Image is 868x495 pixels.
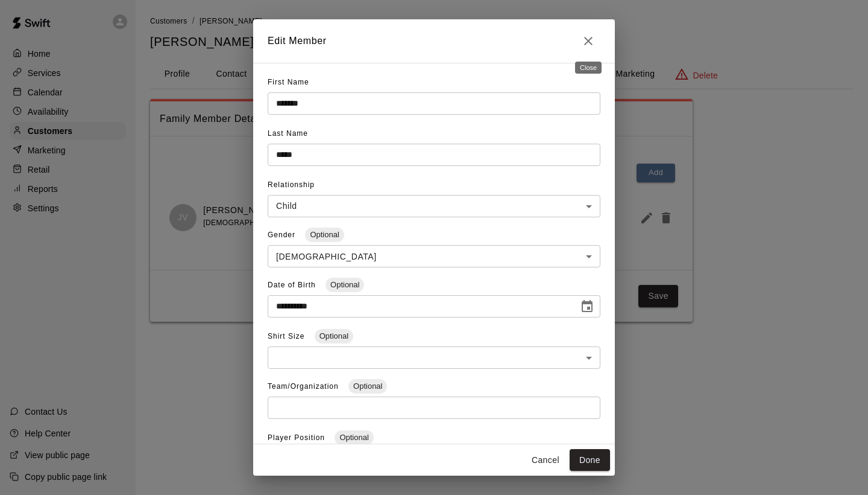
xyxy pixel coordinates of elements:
div: Close [575,62,602,74]
span: Date of Birth [268,281,318,289]
h2: Edit Member [253,19,615,63]
button: Done [570,449,610,471]
span: Relationship [268,180,315,189]
span: Optional [315,331,353,340]
span: Last Name [268,129,308,138]
span: Team/Organization [268,382,341,391]
span: Optional [305,230,344,239]
button: Choose date, selected date is Feb 7, 2008 [575,295,599,319]
button: Cancel [526,449,565,471]
span: Optional [348,382,387,391]
div: [DEMOGRAPHIC_DATA] [268,245,600,267]
span: Shirt Size [268,332,307,340]
span: Optional [335,433,373,442]
span: Gender [268,231,298,239]
button: Close [576,29,600,53]
div: Child [268,195,600,217]
span: Player Position [268,433,327,442]
span: First Name [268,78,309,86]
span: Optional [325,280,364,289]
